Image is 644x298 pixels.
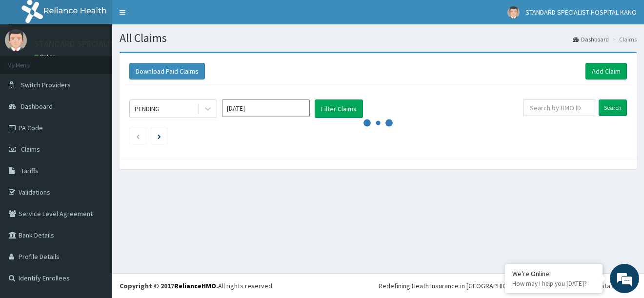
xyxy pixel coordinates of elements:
input: Select Month and Year [222,99,310,117]
svg: audio-loading [363,108,393,138]
a: Previous page [136,132,140,140]
span: STANDARD SPECIALIST HOSPITAL KANO [525,8,637,17]
a: RelianceHMO [174,281,216,290]
input: Search [599,99,627,116]
span: Claims [21,145,40,154]
a: Online [34,53,58,60]
a: Add Claim [585,63,627,79]
img: User Image [507,6,520,19]
div: We're Online! [512,269,595,278]
img: User Image [5,29,27,51]
h1: All Claims [120,32,637,44]
footer: All rights reserved. [112,273,644,298]
span: Dashboard [21,102,53,111]
a: Next page [158,132,161,140]
strong: Copyright © 2017 . [120,281,218,290]
span: Switch Providers [21,80,71,89]
input: Search by HMO ID [523,99,595,116]
li: Claims [610,35,637,43]
button: Download Paid Claims [129,63,205,79]
a: Dashboard [573,35,609,43]
p: STANDARD SPECIALIST HOSPITAL KANO [34,40,184,48]
button: Filter Claims [315,99,363,118]
div: PENDING [135,104,160,114]
div: Redefining Heath Insurance in [GEOGRAPHIC_DATA] using Telemedicine and Data Science! [379,281,637,291]
p: How may I help you today? [512,279,595,288]
span: Tariffs [21,166,39,175]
